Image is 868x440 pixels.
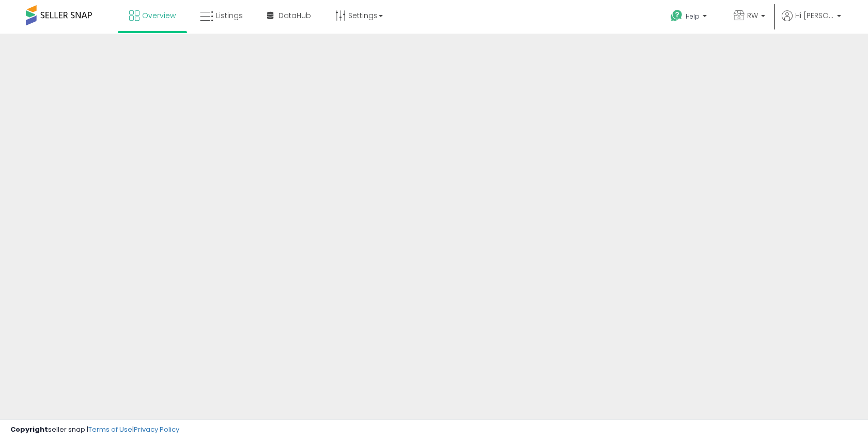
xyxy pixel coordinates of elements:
div: seller snap | | [10,425,179,435]
span: DataHub [278,10,311,21]
a: Help [662,2,717,34]
a: Privacy Policy [134,424,179,434]
a: Terms of Use [88,424,132,434]
span: Listings [216,10,243,21]
i: Get Help [670,9,683,22]
a: Hi [PERSON_NAME] [782,10,841,34]
span: RW [747,10,758,21]
strong: Copyright [10,424,48,434]
span: Hi [PERSON_NAME] [795,10,834,21]
span: Help [686,12,700,21]
span: Overview [142,10,176,21]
